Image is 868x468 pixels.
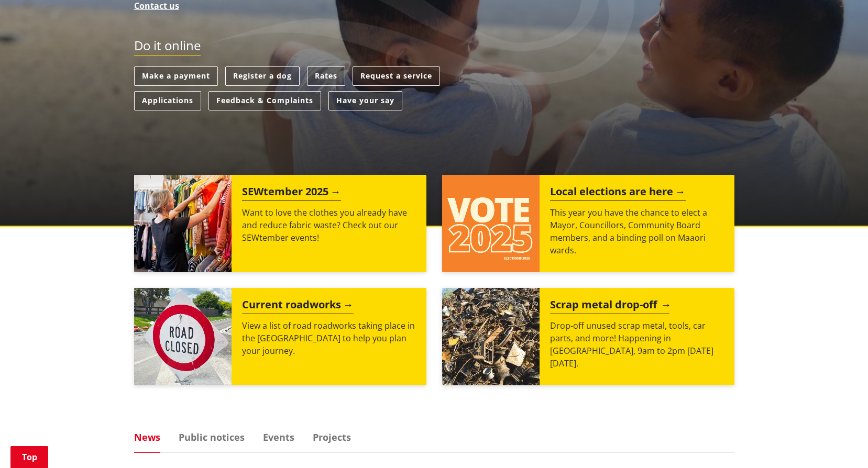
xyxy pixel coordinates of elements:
a: Projects [313,432,351,442]
a: Register a dog [225,66,300,86]
a: Have your say [328,91,402,110]
a: SEWtember 2025 Want to love the clothes you already have and reduce fabric waste? Check out our S... [134,175,426,272]
iframe: Messenger Launcher [820,424,858,462]
a: Feedback & Complaints [208,91,321,110]
h2: Local elections are here [550,185,686,201]
p: Drop-off unused scrap metal, tools, car parts, and more! Happening in [GEOGRAPHIC_DATA], 9am to 2... [550,319,724,370]
a: A massive pile of rusted scrap metal, including wheels and various industrial parts, under a clea... [442,288,734,385]
a: Make a payment [134,66,218,86]
a: Events [263,432,294,442]
h2: Scrap metal drop-off [550,298,669,314]
h2: Current roadworks [242,298,354,314]
img: Scrap metal collection [442,288,540,385]
a: Request a service [353,66,440,86]
p: Want to love the clothes you already have and reduce fabric waste? Check out our SEWtember events! [242,206,416,244]
img: Road closed sign [134,288,232,385]
h2: Do it online [134,38,201,57]
a: Public notices [179,432,245,442]
a: Top [10,446,48,468]
a: Current roadworks View a list of road roadworks taking place in the [GEOGRAPHIC_DATA] to help you... [134,288,426,385]
img: Vote 2025 [442,175,540,272]
p: This year you have the chance to elect a Mayor, Councillors, Community Board members, and a bindi... [550,206,724,257]
h2: SEWtember 2025 [242,185,341,201]
a: News [134,432,160,442]
a: Rates [307,66,345,86]
a: Applications [134,91,201,110]
p: View a list of road roadworks taking place in the [GEOGRAPHIC_DATA] to help you plan your journey. [242,319,416,357]
a: Local elections are here This year you have the chance to elect a Mayor, Councillors, Community B... [442,175,734,272]
img: SEWtember [134,175,232,272]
